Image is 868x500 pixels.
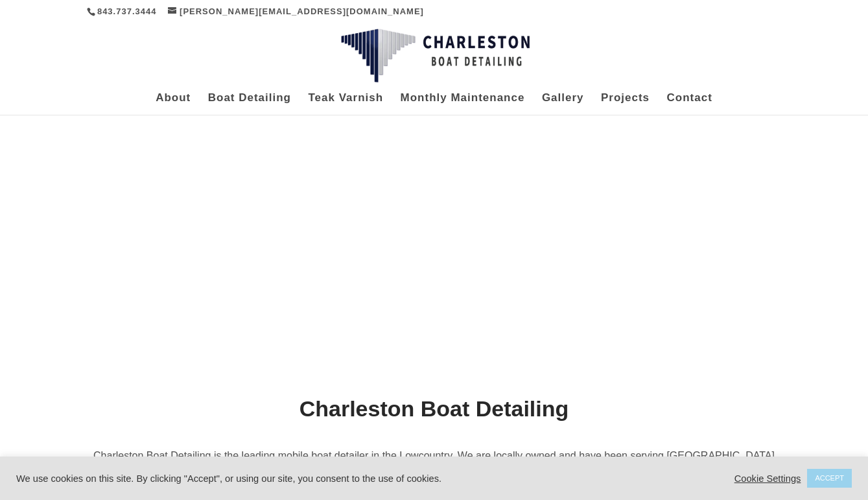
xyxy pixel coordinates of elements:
a: Contact [667,93,712,115]
h1: Charleston Boat Detailing [87,398,781,426]
a: 843.737.3444 [97,6,157,16]
a: Boat Detailing [208,93,291,115]
span: Charleston Boat Detailing is the leading mobile boat detailer in the Lowcountry. We are locally o... [93,450,775,479]
a: Monthly Maintenance [401,93,525,115]
a: About [156,93,191,115]
a: Gallery [542,93,584,115]
a: Cookie Settings [734,473,801,484]
a: [PERSON_NAME][EMAIL_ADDRESS][DOMAIN_NAME] [168,6,424,16]
img: Charleston Boat Detailing [341,29,530,83]
a: Projects [601,93,650,115]
a: Teak Varnish [308,93,383,115]
div: We use cookies on this site. By clicking "Accept", or using our site, you consent to the use of c... [16,473,601,484]
a: ACCEPT [807,469,852,488]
